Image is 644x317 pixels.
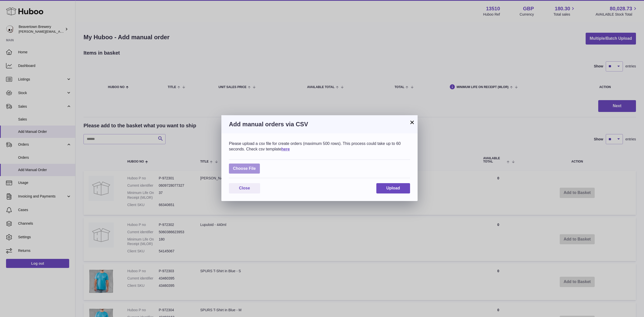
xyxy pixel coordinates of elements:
span: Upload [386,186,400,190]
a: here [281,147,290,151]
div: Please upload a csv file for create orders (maximum 500 rows). This process could take up to 60 s... [229,141,410,152]
button: Upload [376,183,410,193]
span: Close [239,186,250,190]
button: Close [229,183,260,193]
span: Choose File [229,164,260,174]
button: × [409,119,415,125]
h3: Add manual orders via CSV [229,120,410,128]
